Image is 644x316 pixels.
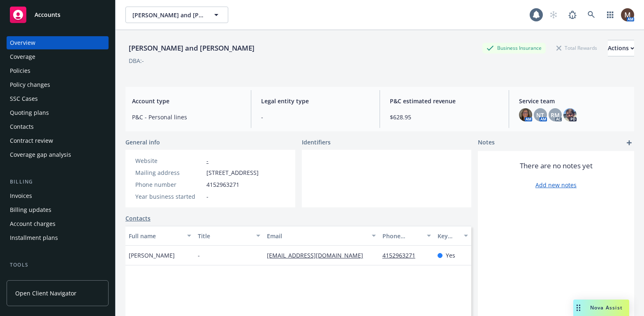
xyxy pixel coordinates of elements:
[7,50,109,63] a: Coverage
[10,64,30,77] div: Policies
[10,272,45,286] div: Manage files
[519,108,532,121] img: photo
[7,231,109,244] a: Installment plans
[590,304,623,311] span: Nova Assist
[198,232,251,240] div: Title
[563,108,577,121] img: photo
[382,232,422,240] div: Phone number
[10,120,34,133] div: Contacts
[583,7,600,23] a: Search
[10,36,35,49] div: Overview
[125,7,228,23] button: [PERSON_NAME] and [PERSON_NAME]
[125,214,151,223] a: Contacts
[135,180,203,189] div: Phone number
[10,50,35,63] div: Coverage
[15,289,76,297] span: Open Client Navigator
[302,138,331,146] span: Identifiers
[7,203,109,216] a: Billing updates
[382,251,422,259] a: 4152963271
[10,231,58,244] div: Installment plans
[7,261,109,269] div: Tools
[7,134,109,147] a: Contract review
[261,113,370,121] span: -
[390,113,499,121] span: $628.95
[10,78,50,91] div: Policy changes
[206,180,239,189] span: 4152963271
[10,134,53,147] div: Contract review
[7,3,109,26] a: Accounts
[7,78,109,91] a: Policy changes
[264,226,379,246] button: Email
[7,178,109,186] div: Billing
[621,8,634,21] img: photo
[7,92,109,105] a: SSC Cases
[7,217,109,230] a: Account charges
[602,7,619,23] a: Switch app
[129,56,144,65] div: DBA: -
[608,40,634,56] div: Actions
[7,120,109,133] a: Contacts
[267,251,370,259] a: [EMAIL_ADDRESS][DOMAIN_NAME]
[7,106,109,119] a: Quoting plans
[7,36,109,49] a: Overview
[135,168,203,177] div: Mailing address
[438,232,459,240] div: Key contact
[261,97,370,105] span: Legal entity type
[535,181,577,189] a: Add new notes
[7,189,109,202] a: Invoices
[390,97,499,105] span: P&C estimated revenue
[573,300,584,316] div: Drag to move
[519,97,628,105] span: Service team
[125,226,195,246] button: Full name
[379,226,435,246] button: Phone number
[132,11,204,19] span: [PERSON_NAME] and [PERSON_NAME]
[624,138,634,148] a: add
[10,106,49,119] div: Quoting plans
[478,138,495,148] span: Notes
[132,113,241,121] span: P&C - Personal lines
[7,272,109,286] a: Manage files
[206,192,208,201] span: -
[125,138,160,146] span: General info
[552,43,601,53] div: Total Rewards
[520,161,593,171] span: There are no notes yet
[135,156,203,165] div: Website
[482,43,546,53] div: Business Insurance
[7,64,109,77] a: Policies
[446,251,455,260] span: Yes
[10,217,56,230] div: Account charges
[434,226,471,246] button: Key contact
[10,92,38,105] div: SSC Cases
[267,232,366,240] div: Email
[132,97,241,105] span: Account type
[536,111,544,119] span: NT
[10,148,71,161] div: Coverage gap analysis
[564,7,581,23] a: Report a Bug
[135,192,203,201] div: Year business started
[10,189,32,202] div: Invoices
[7,148,109,161] a: Coverage gap analysis
[198,251,200,260] span: -
[573,300,629,316] button: Nova Assist
[545,7,562,23] a: Start snowing
[125,43,258,53] div: [PERSON_NAME] and [PERSON_NAME]
[10,203,51,216] div: Billing updates
[129,251,175,260] span: [PERSON_NAME]
[608,40,634,56] button: Actions
[129,232,182,240] div: Full name
[551,111,560,119] span: RM
[206,157,208,165] a: -
[35,12,60,18] span: Accounts
[195,226,264,246] button: Title
[206,168,259,177] span: [STREET_ADDRESS]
